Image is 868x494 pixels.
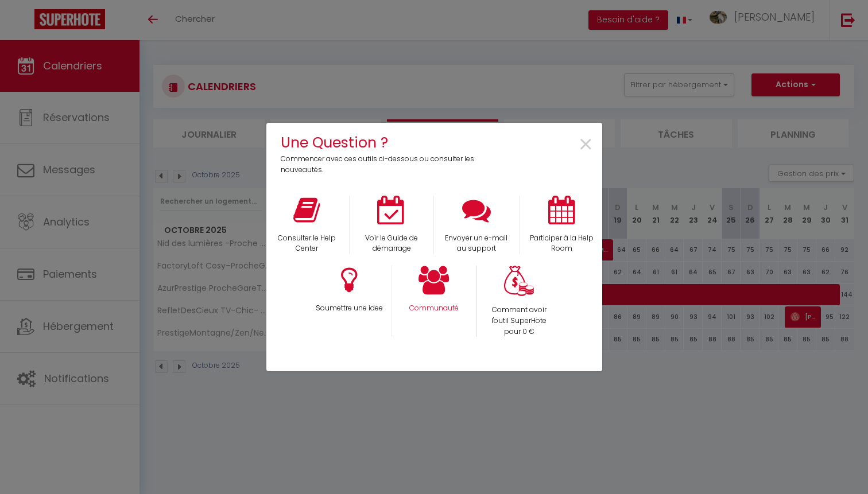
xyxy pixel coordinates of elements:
p: Envoyer un e-mail au support [441,233,511,255]
button: Close [578,132,594,158]
p: Communauté [400,303,468,314]
p: Participer à la Help Room [527,233,596,255]
p: Commencer avec ces outils ci-dessous ou consulter les nouveautés. [281,154,482,176]
p: Consulter le Help Center [272,233,342,255]
img: Money bag [504,266,534,296]
p: Soumettre une idee [314,303,384,314]
p: Voir le Guide de démarrage [357,233,426,255]
p: Comment avoir l'outil SuperHote pour 0 € [485,305,554,337]
h4: Une Question ? [281,131,482,154]
span: × [578,127,594,163]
